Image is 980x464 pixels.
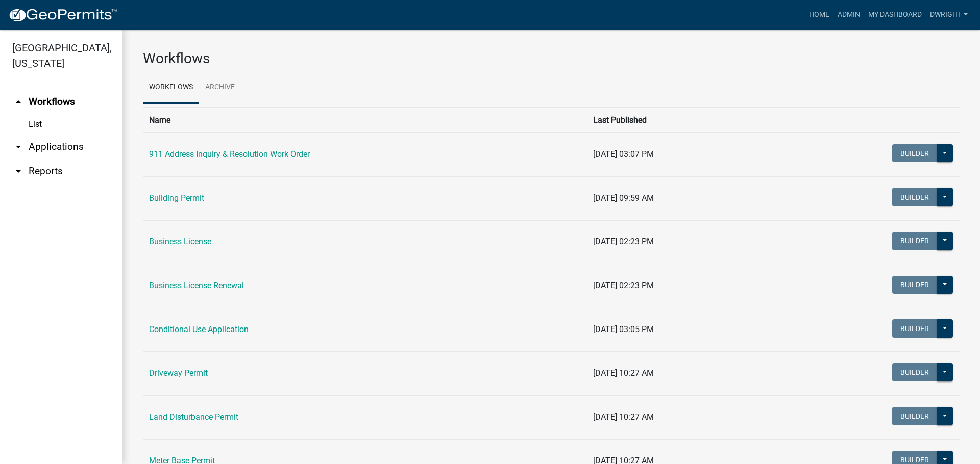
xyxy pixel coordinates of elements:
[149,324,249,334] a: Conditional Use Application
[593,193,654,203] span: [DATE] 09:59 AM
[149,412,238,422] a: Land Disturbance Permit
[587,107,772,132] th: Last Published
[892,407,937,425] button: Builder
[149,149,310,159] a: 911 Address Inquiry & Resolution Work Order
[926,5,972,24] a: Dwright
[892,188,937,206] button: Builder
[805,5,834,24] a: Home
[593,324,654,334] span: [DATE] 03:05 PM
[593,368,654,378] span: [DATE] 10:27 AM
[593,149,654,159] span: [DATE] 03:07 PM
[892,319,937,338] button: Builder
[149,237,211,247] a: Business License
[143,71,199,104] a: Workflows
[593,412,654,422] span: [DATE] 10:27 AM
[834,5,864,24] a: Admin
[199,71,241,104] a: Archive
[149,368,208,378] a: Driveway Permit
[12,165,24,177] i: arrow_drop_down
[12,141,24,153] i: arrow_drop_down
[12,96,24,108] i: arrow_drop_up
[149,281,244,290] a: Business License Renewal
[149,193,204,203] a: Building Permit
[892,144,937,162] button: Builder
[143,50,960,67] h3: Workflows
[864,5,926,24] a: My Dashboard
[892,363,937,381] button: Builder
[892,232,937,250] button: Builder
[593,281,654,290] span: [DATE] 02:23 PM
[593,237,654,247] span: [DATE] 02:23 PM
[143,107,587,132] th: Name
[892,276,937,294] button: Builder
